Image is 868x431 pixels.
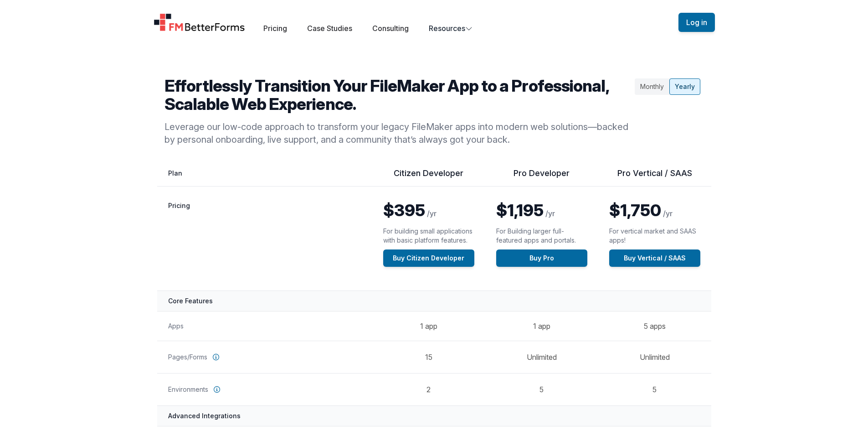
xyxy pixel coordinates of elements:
p: Leverage our low-code approach to transform your legacy FileMaker apps into modern web solutions—... [164,120,631,146]
th: Apps [157,311,372,341]
td: 5 [598,373,711,405]
h2: Effortlessly Transition Your FileMaker App to a Professional, Scalable Web Experience. [164,77,631,113]
span: /yr [663,209,673,218]
th: Pro Vertical / SAAS [598,168,711,187]
td: 1 app [485,311,598,341]
nav: Global [143,11,726,34]
a: Consulting [372,24,409,33]
span: Plan [168,169,182,177]
td: Unlimited [485,341,598,373]
a: Buy Pro [496,249,587,267]
th: Advanced Integrations [157,405,711,426]
th: Pricing [157,187,372,291]
th: Citizen Developer [372,168,485,187]
th: Core Features [157,291,711,311]
div: Monthly [635,78,669,95]
a: Pricing [263,24,287,33]
td: 5 apps [598,311,711,341]
p: For vertical market and SAAS apps! [609,227,700,245]
span: /yr [427,209,437,218]
button: Resources [429,23,473,34]
a: Case Studies [307,24,352,33]
td: Unlimited [598,341,711,373]
td: 15 [372,341,485,373]
p: For Building larger full-featured apps and portals. [496,227,587,245]
td: 5 [485,373,598,405]
td: 1 app [372,311,485,341]
span: $1,195 [496,200,544,220]
th: Environments [157,373,372,405]
span: $395 [383,200,425,220]
a: Buy Citizen Developer [383,249,474,267]
button: Log in [678,13,715,32]
p: For building small applications with basic platform features. [383,227,474,245]
span: $1,750 [609,200,661,220]
a: Home [154,13,246,31]
th: Pro Developer [485,168,598,187]
a: Buy Vertical / SAAS [609,249,700,267]
td: 2 [372,373,485,405]
span: /yr [545,209,555,218]
div: Yearly [669,78,700,95]
th: Pages/Forms [157,341,372,373]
